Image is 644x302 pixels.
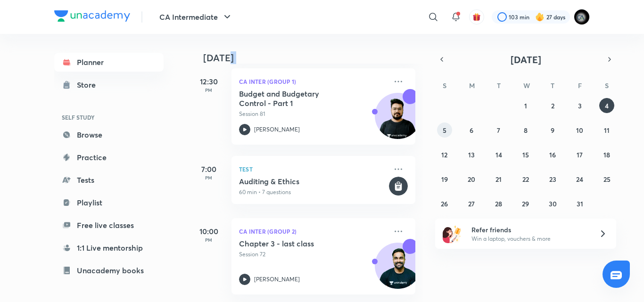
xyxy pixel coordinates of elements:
a: Browse [54,125,164,144]
abbr: October 13, 2025 [468,150,475,159]
abbr: October 25, 2025 [603,175,611,184]
abbr: October 8, 2025 [524,126,528,135]
button: CA Intermediate [154,8,239,26]
abbr: October 23, 2025 [549,175,556,184]
abbr: Saturday [605,81,609,90]
p: PM [190,175,228,180]
abbr: Thursday [551,81,554,90]
button: October 27, 2025 [464,196,479,211]
button: October 2, 2025 [545,98,560,113]
button: October 28, 2025 [491,196,506,211]
button: October 20, 2025 [464,171,479,187]
img: Company Logo [54,10,130,22]
p: Session 81 [239,110,387,118]
abbr: Tuesday [497,81,501,90]
button: October 30, 2025 [545,196,560,211]
p: PM [190,237,228,243]
h6: SELF STUDY [54,109,164,125]
button: October 8, 2025 [518,122,533,138]
button: October 24, 2025 [572,171,587,187]
p: CA Inter (Group 1) [239,76,387,87]
img: streak [535,12,545,22]
button: October 1, 2025 [518,98,533,113]
abbr: October 15, 2025 [522,150,529,159]
abbr: October 5, 2025 [443,126,446,135]
img: referral [443,224,462,243]
abbr: October 27, 2025 [468,199,475,208]
p: Test [239,163,387,175]
abbr: October 10, 2025 [576,126,583,135]
img: poojita Agrawal [574,9,590,25]
h5: Chapter 3 - last class [239,239,356,248]
h5: 10:00 [190,226,228,237]
button: October 13, 2025 [464,147,479,162]
a: Tests [54,171,164,189]
button: October 10, 2025 [572,122,587,138]
button: October 15, 2025 [518,147,533,162]
button: October 26, 2025 [437,196,452,211]
abbr: Wednesday [523,81,530,90]
abbr: October 18, 2025 [603,150,610,159]
button: October 31, 2025 [572,196,587,211]
abbr: October 26, 2025 [441,199,448,208]
a: 1:1 Live mentorship [54,238,164,257]
abbr: Monday [469,81,475,90]
abbr: October 31, 2025 [577,199,583,208]
abbr: October 29, 2025 [522,199,529,208]
abbr: Sunday [443,81,446,90]
a: Unacademy books [54,261,164,280]
button: October 23, 2025 [545,171,560,187]
p: 60 min • 7 questions [239,188,387,196]
button: avatar [469,9,484,24]
abbr: October 1, 2025 [524,101,527,110]
a: Practice [54,148,164,167]
img: Avatar [375,98,421,143]
div: Store [77,79,101,90]
button: [DATE] [448,53,603,66]
button: October 22, 2025 [518,171,533,187]
abbr: October 24, 2025 [576,175,583,184]
h5: Budget and Budgetary Control - Part 1 [239,89,356,108]
abbr: Friday [578,81,582,90]
abbr: October 22, 2025 [522,175,529,184]
button: October 21, 2025 [491,171,506,187]
abbr: October 9, 2025 [551,126,554,135]
abbr: October 14, 2025 [495,150,502,159]
abbr: October 16, 2025 [549,150,556,159]
abbr: October 28, 2025 [495,199,502,208]
button: October 9, 2025 [545,122,560,138]
a: Store [54,75,164,94]
abbr: October 7, 2025 [497,126,500,135]
button: October 14, 2025 [491,147,506,162]
p: Win a laptop, vouchers & more [471,235,587,243]
button: October 5, 2025 [437,122,452,138]
abbr: October 30, 2025 [549,199,557,208]
a: Playlist [54,193,164,212]
h5: Auditing & Ethics [239,177,387,186]
img: Avatar [375,248,421,293]
button: October 17, 2025 [572,147,587,162]
span: [DATE] [511,53,541,66]
a: Company Logo [54,10,130,24]
abbr: October 6, 2025 [470,126,473,135]
abbr: October 4, 2025 [605,101,609,110]
button: October 12, 2025 [437,147,452,162]
p: [PERSON_NAME] [254,125,300,134]
p: Session 72 [239,250,387,259]
button: October 19, 2025 [437,171,452,187]
abbr: October 17, 2025 [577,150,583,159]
button: October 16, 2025 [545,147,560,162]
button: October 11, 2025 [599,122,614,138]
h5: 7:00 [190,163,228,175]
button: October 25, 2025 [599,171,614,187]
abbr: October 11, 2025 [604,126,610,135]
h6: Refer friends [471,225,587,235]
a: Free live classes [54,216,164,235]
p: [PERSON_NAME] [254,275,300,284]
abbr: October 19, 2025 [441,175,448,184]
img: avatar [472,13,481,21]
button: October 29, 2025 [518,196,533,211]
p: PM [190,87,228,93]
a: Planner [54,53,164,72]
abbr: October 3, 2025 [578,101,582,110]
